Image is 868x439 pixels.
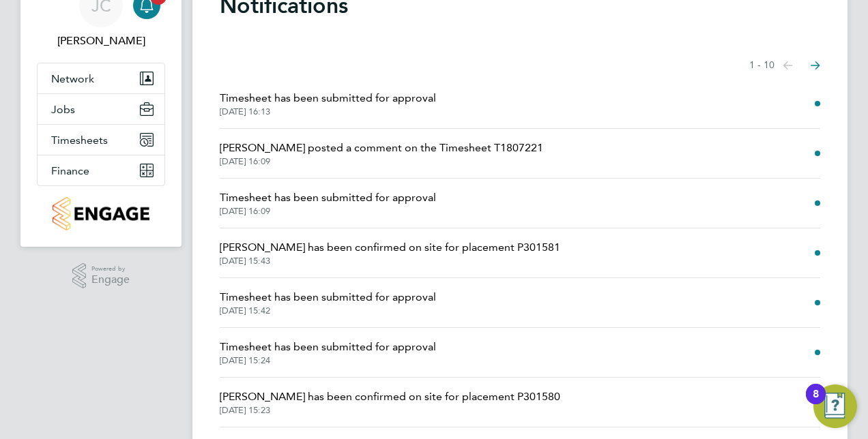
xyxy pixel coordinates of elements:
span: 1 - 10 [749,59,775,72]
span: Network [51,72,94,85]
span: Timesheet has been submitted for approval [220,190,436,206]
span: [DATE] 15:43 [220,256,560,267]
span: Timesheet has been submitted for approval [220,289,436,305]
a: [PERSON_NAME] has been confirmed on site for placement P301581[DATE] 15:43 [220,239,560,267]
span: [PERSON_NAME] has been confirmed on site for placement P301580 [220,389,560,405]
span: [DATE] 16:09 [220,206,436,217]
span: Timesheet has been submitted for approval [220,90,436,106]
nav: Select page of notifications list [749,52,820,79]
span: Timesheet has been submitted for approval [220,339,436,355]
button: Timesheets [38,125,164,155]
span: Finance [51,164,89,177]
button: Finance [38,155,164,185]
a: [PERSON_NAME] posted a comment on the Timesheet T1807221[DATE] 16:09 [220,140,543,167]
a: Powered byEngage [72,263,130,289]
button: Network [38,63,164,93]
img: countryside-properties-logo-retina.png [53,197,149,230]
a: [PERSON_NAME] has been confirmed on site for placement P301580[DATE] 15:23 [220,389,560,416]
a: Timesheet has been submitted for approval[DATE] 15:42 [220,289,436,316]
span: [DATE] 16:09 [220,156,543,167]
a: Timesheet has been submitted for approval[DATE] 16:09 [220,190,436,217]
span: [PERSON_NAME] has been confirmed on site for placement P301581 [220,239,560,256]
span: [PERSON_NAME] posted a comment on the Timesheet T1807221 [220,140,543,156]
a: Timesheet has been submitted for approval[DATE] 16:13 [220,90,436,117]
a: Timesheet has been submitted for approval[DATE] 15:24 [220,339,436,366]
a: Go to home page [37,197,165,230]
span: Timesheets [51,134,108,147]
button: Open Resource Center, 8 new notifications [813,384,857,428]
span: Jayne Cadman [37,33,165,49]
span: [DATE] 15:23 [220,405,560,416]
div: 8 [813,394,819,412]
button: Jobs [38,94,164,124]
span: Jobs [51,103,75,116]
span: [DATE] 15:42 [220,305,436,316]
span: Powered by [91,263,130,275]
span: [DATE] 15:24 [220,355,436,366]
span: Engage [91,274,130,286]
span: [DATE] 16:13 [220,106,436,117]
